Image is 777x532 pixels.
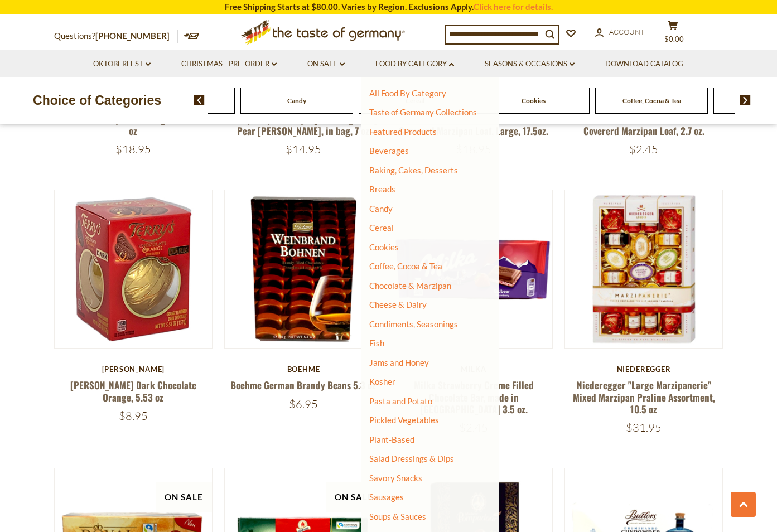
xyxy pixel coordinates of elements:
a: Salad Dressings & Dips [369,453,454,463]
a: Niederegger "Large Marzipanerie" Mixed Marzipan Praline Assortment, 10.5 oz [573,378,715,416]
a: Account [595,26,645,38]
a: Cookies [522,96,546,105]
span: $2.45 [629,142,658,156]
span: Account [609,27,645,36]
a: Jams and Honey [369,357,429,367]
a: Pickled Vegetables [369,415,439,425]
a: [PERSON_NAME] Dark Chocolate Orange, 5.53 oz [70,378,196,404]
a: [PHONE_NUMBER] [95,31,170,41]
a: Coffee, Cocoa & Tea [369,261,442,271]
a: Candy [287,96,306,105]
a: Oktoberfest [93,58,151,70]
img: Terry [55,190,213,348]
a: Download Catalog [605,58,683,70]
img: Boehme German Brandy Beans 5.3 oz [225,190,383,348]
a: Chocolate & Marzipan [369,280,451,291]
a: Boehme German Brandy Beans 5.3 oz [230,378,376,392]
a: Taste of Germany Collections [369,107,477,117]
a: Christmas - PRE-ORDER [181,58,277,70]
a: Boehme Brandy Beans Large Pack 14.1 oz [58,112,209,138]
a: Pasta and Potato [369,396,432,406]
div: Boehme [224,365,383,374]
a: Savory Snacks [369,473,422,483]
a: Food By Category [375,58,454,70]
a: Fish [369,338,384,348]
a: Soups & Sauces [369,511,426,521]
img: next arrow [740,95,751,105]
button: $0.00 [657,20,690,48]
span: $14.95 [286,142,321,156]
a: Seasons & Occasions [485,58,575,70]
a: Coffee, Cocoa & Tea [622,96,681,105]
a: Baking, Cakes, Desserts [369,165,458,175]
a: Click here for details. [474,2,553,12]
a: Plant-Based [369,434,414,444]
a: Schluckwerder Luebeck Chocolate-Covererd Marzipan Loaf, 2.7 oz. [575,112,713,138]
a: Kosher [369,376,395,386]
a: Candy [369,204,393,214]
a: Featured Products [369,127,437,137]
div: Niederegger [564,365,723,374]
span: $31.95 [626,420,662,434]
a: Cookies [369,242,399,252]
span: $0.00 [664,35,684,43]
div: [PERSON_NAME] [54,365,213,374]
span: $18.95 [115,142,151,156]
a: Breads [369,184,395,194]
a: All Food By Category [369,88,446,98]
p: Questions? [54,29,178,43]
a: Sausages [369,492,404,502]
a: Condiments, Seasonings [369,319,458,329]
img: previous arrow [194,95,205,105]
a: Cheese & Dairy [369,299,427,309]
a: Beverages [369,146,409,156]
img: Niederegger "Large Marzipanerie" Mixed Marzipan Praline Assortment, 10.5 oz [565,190,723,348]
span: $8.95 [119,409,148,423]
a: Cereal [369,223,394,233]
span: $6.95 [289,397,318,411]
a: On Sale [307,58,345,70]
a: Abtey "Royal des Lys" [PERSON_NAME] Pear [PERSON_NAME], in bag, 7 oz [229,112,378,138]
